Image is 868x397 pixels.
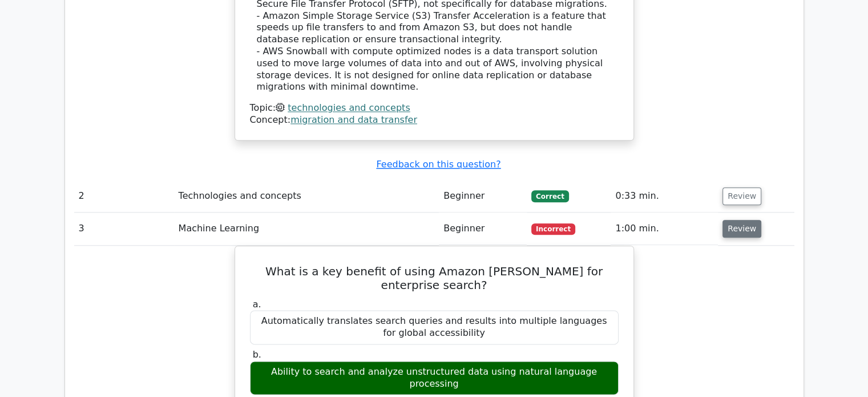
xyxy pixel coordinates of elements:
[439,180,527,212] td: Beginner
[288,102,410,113] a: technologies and concepts
[250,310,619,344] div: Automatically translates search queries and results into multiple languages for global accessibility
[250,114,619,126] div: Concept:
[611,180,718,212] td: 0:33 min.
[722,220,761,238] button: Review
[253,299,261,310] span: a.
[531,190,568,202] span: Correct
[611,212,718,245] td: 1:00 min.
[439,212,527,245] td: Beginner
[290,114,417,125] a: migration and data transfer
[74,212,174,245] td: 3
[253,349,261,360] span: b.
[722,187,761,205] button: Review
[174,212,439,245] td: Machine Learning
[250,102,619,114] div: Topic:
[250,361,619,395] div: Ability to search and analyze unstructured data using natural language processing
[174,180,439,212] td: Technologies and concepts
[249,264,620,292] h5: What is a key benefit of using Amazon [PERSON_NAME] for enterprise search?
[74,180,174,212] td: 2
[376,159,500,170] a: Feedback on this question?
[531,223,575,235] span: Incorrect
